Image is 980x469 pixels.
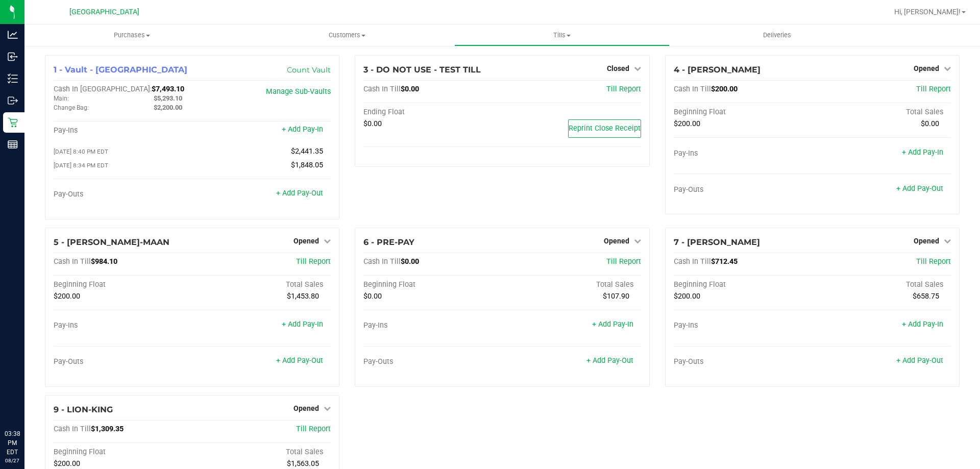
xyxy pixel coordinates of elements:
[54,237,169,247] span: 5 - [PERSON_NAME]-MAAN
[8,139,18,150] inline-svg: Reports
[896,184,943,193] a: + Add Pay-Out
[674,257,711,266] span: Cash In Till
[54,65,187,75] span: 1 - Vault - [GEOGRAPHIC_DATA]
[54,148,108,155] span: [DATE] 8:40 PM EDT
[363,257,401,266] span: Cash In Till
[8,117,18,128] inline-svg: Retail
[592,320,633,329] a: + Add Pay-In
[894,8,961,16] span: Hi, [PERSON_NAME]!
[296,257,331,266] a: Till Report
[454,24,669,46] a: Tills
[674,280,813,289] div: Beginning Float
[401,85,419,93] span: $0.00
[674,149,813,158] div: Pay-Ins
[296,425,331,433] a: Till Report
[913,292,939,301] span: $658.75
[363,357,502,366] div: Pay-Outs
[276,189,323,198] a: + Add Pay-Out
[812,108,951,117] div: Total Sales
[282,320,323,329] a: + Add Pay-In
[8,95,18,106] inline-svg: Outbound
[921,119,939,128] span: $0.00
[24,31,239,40] span: Purchases
[363,65,481,75] span: 3 - DO NOT USE - TEST TILL
[8,52,18,62] inline-svg: Inbound
[674,85,711,93] span: Cash In Till
[154,94,182,102] span: $5,293.10
[8,73,18,84] inline-svg: Inventory
[670,24,885,46] a: Deliveries
[363,292,382,301] span: $0.00
[455,31,669,40] span: Tills
[363,85,401,93] span: Cash In Till
[239,24,454,46] a: Customers
[54,357,192,366] div: Pay-Outs
[363,108,502,117] div: Ending Float
[54,321,192,330] div: Pay-Ins
[91,425,124,433] span: $1,309.35
[902,148,943,157] a: + Add Pay-In
[69,8,139,16] span: [GEOGRAPHIC_DATA]
[711,257,738,266] span: $712.45
[606,257,641,266] a: Till Report
[606,85,641,93] a: Till Report
[914,64,939,72] span: Opened
[54,459,80,468] span: $200.00
[54,95,69,102] span: Main:
[287,65,331,75] a: Count Vault
[674,108,813,117] div: Beginning Float
[674,119,700,128] span: $200.00
[192,448,331,457] div: Total Sales
[287,292,319,301] span: $1,453.80
[674,65,761,75] span: 4 - [PERSON_NAME]
[54,292,80,301] span: $200.00
[282,125,323,134] a: + Add Pay-In
[902,320,943,329] a: + Add Pay-In
[8,30,18,40] inline-svg: Analytics
[24,24,239,46] a: Purchases
[5,457,20,464] p: 08/27
[914,237,939,245] span: Opened
[276,356,323,365] a: + Add Pay-Out
[896,356,943,365] a: + Add Pay-Out
[192,280,331,289] div: Total Sales
[586,356,633,365] a: + Add Pay-Out
[54,190,192,199] div: Pay-Outs
[54,126,192,135] div: Pay-Ins
[54,104,89,111] span: Change Bag:
[54,448,192,457] div: Beginning Float
[674,357,813,366] div: Pay-Outs
[916,257,951,266] a: Till Report
[10,387,41,418] iframe: Resource center
[5,429,20,457] p: 03:38 PM EDT
[363,321,502,330] div: Pay-Ins
[363,237,414,247] span: 6 - PRE-PAY
[152,85,184,93] span: $7,493.10
[363,119,382,128] span: $0.00
[54,425,91,433] span: Cash In Till
[266,87,331,96] a: Manage Sub-Vaults
[711,85,738,93] span: $200.00
[401,257,419,266] span: $0.00
[54,85,152,93] span: Cash In [GEOGRAPHIC_DATA]:
[91,257,117,266] span: $984.10
[568,119,641,138] button: Reprint Close Receipt
[749,31,805,40] span: Deliveries
[607,64,629,72] span: Closed
[54,280,192,289] div: Beginning Float
[502,280,641,289] div: Total Sales
[916,85,951,93] a: Till Report
[363,280,502,289] div: Beginning Float
[603,292,629,301] span: $107.90
[54,162,108,169] span: [DATE] 8:34 PM EDT
[293,237,319,245] span: Opened
[674,321,813,330] div: Pay-Ins
[674,292,700,301] span: $200.00
[674,185,813,194] div: Pay-Outs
